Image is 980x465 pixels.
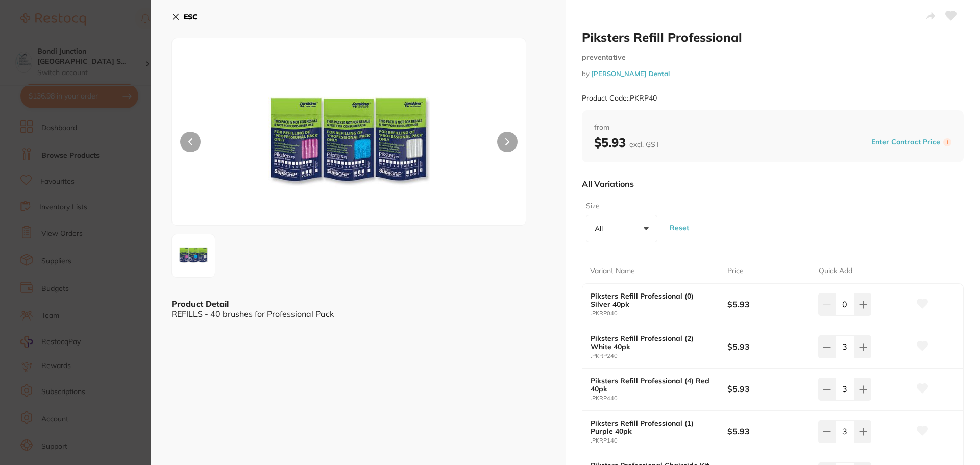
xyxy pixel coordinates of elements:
[591,377,714,393] b: Piksters Refill Professional (4) Red 40pk
[582,70,964,78] small: by
[586,201,654,211] label: Size
[667,209,692,247] button: Reset
[582,94,657,103] small: Product Code: .PKRP40
[943,138,951,146] label: i
[591,419,714,435] b: Piksters Refill Professional (1) Purple 40pk
[591,334,714,351] b: Piksters Refill Professional (2) White 40pk
[184,12,198,21] b: ESC
[586,215,657,242] button: All
[171,8,198,26] button: ESC
[591,437,727,444] small: .PKRP140
[582,53,964,62] small: preventative
[591,353,727,359] small: .PKRP240
[727,299,810,310] b: $5.93
[590,266,635,276] p: Variant Name
[594,135,659,150] b: $5.93
[594,123,951,133] span: from
[591,69,670,78] a: [PERSON_NAME] Dental
[175,237,212,274] img: ODYtNTEzLWpwZw
[591,395,727,402] small: .PKRP440
[582,30,964,45] h2: Piksters Refill Professional
[819,266,852,276] p: Quick Add
[591,292,714,308] b: Piksters Refill Professional (0) Silver 40pk
[727,383,810,395] b: $5.93
[591,310,727,317] small: .PKRP040
[727,426,810,437] b: $5.93
[629,140,659,149] span: excl. GST
[171,309,545,319] div: REFILLS - 40 brushes for Professional Pack
[595,224,607,233] p: All
[582,179,634,189] p: All Variations
[243,64,455,225] img: ODYtNTEzLWpwZw
[171,299,229,309] b: Product Detail
[868,137,943,147] button: Enter Contract Price
[727,266,744,276] p: Price
[727,341,810,352] b: $5.93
